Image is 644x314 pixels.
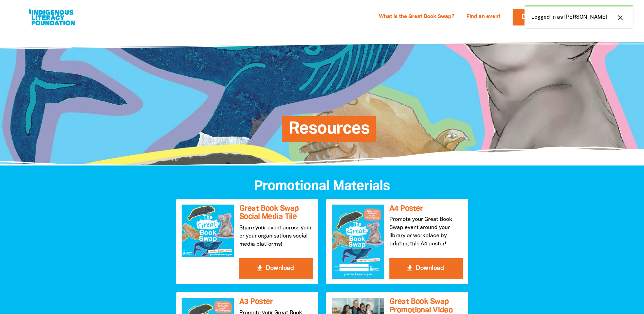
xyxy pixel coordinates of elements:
[389,205,463,213] h3: A4 Poster
[239,205,313,221] h3: Great Book Swap Social Media Tile
[375,12,458,22] a: What is the Great Book Swap?
[406,264,414,273] i: get_app
[289,121,369,142] span: Resources
[182,205,234,257] img: Great Book Swap Social Media Tile
[254,180,390,193] span: Promotional Materials
[256,264,264,273] i: get_app
[614,13,626,22] button: close
[462,12,504,22] a: Find an event
[389,258,463,279] button: get_app Download
[616,14,624,22] i: close
[239,298,313,306] h3: A3 Poster
[332,205,384,279] img: A4 Poster
[525,5,633,28] div: Logged in as [PERSON_NAME]
[239,258,313,279] button: get_app Download
[513,9,555,25] a: Donate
